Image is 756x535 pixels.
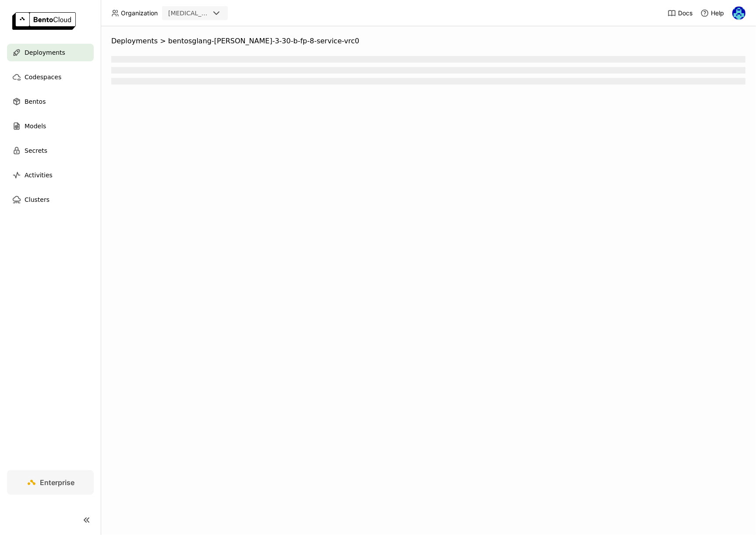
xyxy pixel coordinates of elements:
[25,72,61,82] span: Codespaces
[732,7,745,20] img: Shaun Wei
[668,9,692,18] a: Docs
[210,9,211,18] input: Selected revia.
[25,170,53,180] span: Activities
[111,37,158,46] span: Deployments
[7,44,94,61] a: Deployments
[121,9,158,17] span: Organization
[111,37,745,46] nav: Breadcrumbs navigation
[711,9,724,17] span: Help
[25,194,49,205] span: Clusters
[7,142,94,159] a: Secrets
[12,12,76,30] img: logo
[25,96,46,107] span: Bentos
[168,37,360,46] span: bentosglang-[PERSON_NAME]-3-30-b-fp-8-service-vrc0
[7,68,94,86] a: Codespaces
[25,121,46,131] span: Models
[7,470,94,495] a: Enterprise
[168,9,209,18] div: [MEDICAL_DATA]
[7,117,94,135] a: Models
[678,9,692,17] span: Docs
[7,191,94,208] a: Clusters
[40,478,75,487] span: Enterprise
[25,145,47,156] span: Secrets
[7,166,94,184] a: Activities
[25,47,65,58] span: Deployments
[158,37,168,46] span: >
[700,9,724,18] div: Help
[7,93,94,110] a: Bentos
